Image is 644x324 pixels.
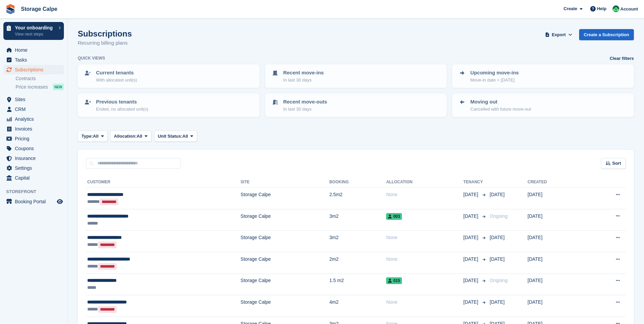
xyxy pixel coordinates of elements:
[528,177,585,188] th: Created
[15,124,55,134] span: Invoices
[3,163,64,173] a: menu
[528,295,585,317] td: [DATE]
[490,235,505,240] span: [DATE]
[463,177,487,188] th: Tenancy
[96,69,137,77] p: Current tenants
[154,131,197,142] button: Unit Status: All
[15,197,55,206] span: Booking Portal
[283,69,324,77] p: Recent move-ins
[53,84,64,90] div: NEW
[3,154,64,163] a: menu
[241,295,330,317] td: Storage Calpe
[86,177,241,188] th: Customer
[15,95,55,104] span: Sites
[3,124,64,134] a: menu
[528,252,585,274] td: [DATE]
[620,6,638,13] span: Account
[3,45,64,55] a: menu
[114,133,137,140] span: Allocation:
[3,22,64,40] a: Your onboarding View next steps
[329,252,386,274] td: 2m2
[329,188,386,209] td: 2.5m2
[16,83,64,91] a: Price increases NEW
[15,173,55,183] span: Capital
[613,5,619,12] img: Calpe Storage
[96,77,137,84] p: With allocated unit(s)
[56,198,64,206] a: Preview store
[386,191,463,198] div: None
[241,274,330,295] td: Storage Calpe
[15,144,55,153] span: Coupons
[528,188,585,209] td: [DATE]
[463,234,480,241] span: [DATE]
[3,55,64,65] a: menu
[183,133,188,140] span: All
[15,65,55,74] span: Subscriptions
[93,133,99,140] span: All
[463,256,480,263] span: [DATE]
[266,65,446,87] a: Recent move-ins In last 30 days
[329,295,386,317] td: 4m2
[241,231,330,252] td: Storage Calpe
[3,65,64,74] a: menu
[453,94,633,116] a: Moving out Cancelled with future move-out
[386,256,463,263] div: None
[16,84,48,90] span: Price increases
[490,299,505,305] span: [DATE]
[283,106,327,113] p: In last 30 days
[3,134,64,143] a: menu
[329,177,386,188] th: Booking
[3,173,64,183] a: menu
[81,133,93,140] span: Type:
[463,277,480,284] span: [DATE]
[544,29,574,40] button: Export
[597,5,606,12] span: Help
[528,274,585,295] td: [DATE]
[6,188,67,195] span: Storefront
[78,29,132,38] h1: Subscriptions
[470,98,531,106] p: Moving out
[283,98,327,106] p: Recent move-outs
[528,209,585,231] td: [DATE]
[241,177,330,188] th: Site
[470,77,519,84] p: Move-in date > [DATE]
[16,75,64,82] a: Contracts
[470,69,519,77] p: Upcoming move-ins
[490,213,508,219] span: Ongoing
[158,133,183,140] span: Unit Status:
[15,114,55,124] span: Analytics
[283,77,324,84] p: In last 30 days
[463,191,480,198] span: [DATE]
[579,29,634,40] a: Create a Subscription
[463,213,480,220] span: [DATE]
[78,65,259,87] a: Current tenants With allocated unit(s)
[386,213,402,220] span: 003
[3,114,64,124] a: menu
[96,98,148,106] p: Previous tenants
[490,278,508,283] span: Ongoing
[15,55,55,65] span: Tasks
[386,234,463,241] div: None
[552,31,566,38] span: Export
[329,209,386,231] td: 3m2
[3,144,64,153] a: menu
[96,106,148,113] p: Ended, no allocated unit(s)
[3,105,64,114] a: menu
[528,231,585,252] td: [DATE]
[329,274,386,295] td: 1.5 m2
[241,209,330,231] td: Storage Calpe
[78,39,132,47] p: Recurring billing plans
[386,177,463,188] th: Allocation
[241,252,330,274] td: Storage Calpe
[564,5,577,12] span: Create
[15,25,55,30] p: Your onboarding
[78,131,108,142] button: Type: All
[15,105,55,114] span: CRM
[3,95,64,104] a: menu
[15,163,55,173] span: Settings
[266,94,446,116] a: Recent move-outs In last 30 days
[241,188,330,209] td: Storage Calpe
[78,55,105,61] h6: Quick views
[329,231,386,252] td: 3m2
[470,106,531,113] p: Cancelled with future move-out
